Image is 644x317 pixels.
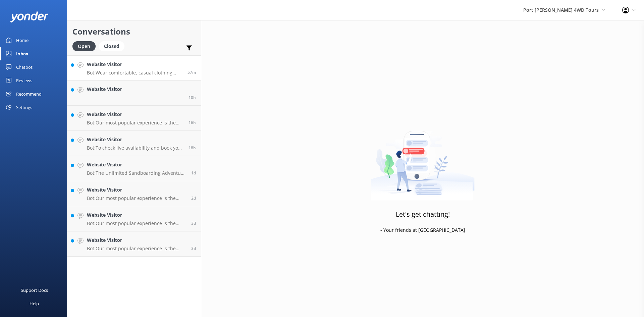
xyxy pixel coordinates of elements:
[371,117,475,201] img: artwork of a man stealing a conversation from at giant smartphone
[16,47,29,60] div: Inbox
[87,211,186,219] h4: Website Visitor
[87,145,183,151] p: Bot: To check live availability and book your tour, please visit [URL][DOMAIN_NAME]. You can also...
[16,60,33,74] div: Chatbot
[16,74,32,87] div: Reviews
[67,81,201,106] a: Website Visitor10h
[87,136,183,143] h4: Website Visitor
[87,70,182,76] p: Bot: Wear comfortable, casual clothing that you don’t mind getting [PERSON_NAME]. Sandboarding is...
[191,220,196,226] span: Oct 03 2025 06:17am (UTC +11:00) Australia/Sydney
[87,111,183,118] h4: Website Visitor
[16,87,42,101] div: Recommend
[189,145,196,151] span: Oct 05 2025 02:11pm (UTC +11:00) Australia/Sydney
[67,131,201,156] a: Website VisitorBot:To check live availability and book your tour, please visit [URL][DOMAIN_NAME]...
[523,7,599,13] span: Port [PERSON_NAME] 4WD Tours
[67,181,201,206] a: Website VisitorBot:Our most popular experience is the Beach & Dune with Sandboarding tour. It inc...
[87,220,186,226] p: Bot: Our most popular experience is the Beach & Dune with Sandboarding tour. It includes a scenic...
[67,106,201,131] a: Website VisitorBot:Our most popular experience is the Beach & Dune with Sandboarding tour. It inc...
[99,42,128,50] a: Closed
[16,101,32,114] div: Settings
[87,161,186,168] h4: Website Visitor
[87,170,186,176] p: Bot: The Unlimited Sandboarding Adventure allows you to sandboard for as long as you like. Most v...
[189,120,196,125] span: Oct 05 2025 04:08pm (UTC +11:00) Australia/Sydney
[30,297,39,310] div: Help
[87,246,186,252] p: Bot: Our most popular experience is the Beach & Dune with Sandboarding tour. It includes a scenic...
[67,206,201,231] a: Website VisitorBot:Our most popular experience is the Beach & Dune with Sandboarding tour. It inc...
[72,41,96,51] div: Open
[87,236,186,244] h4: Website Visitor
[189,95,196,100] span: Oct 05 2025 10:10pm (UTC +11:00) Australia/Sydney
[87,120,183,126] p: Bot: Our most popular experience is the Beach & Dune with Sandboarding tour. It includes a scenic...
[16,34,29,47] div: Home
[67,55,201,81] a: Website VisitorBot:Wear comfortable, casual clothing that you don’t mind getting [PERSON_NAME]. S...
[67,231,201,257] a: Website VisitorBot:Our most popular experience is the Beach & Dune with Sandboarding tour. It inc...
[87,195,186,201] p: Bot: Our most popular experience is the Beach & Dune with Sandboarding tour. It includes a scenic...
[99,41,124,51] div: Closed
[21,283,48,297] div: Support Docs
[380,226,465,234] p: - Your friends at [GEOGRAPHIC_DATA]
[10,11,49,22] img: yonder-white-logo.png
[67,156,201,181] a: Website VisitorBot:The Unlimited Sandboarding Adventure allows you to sandboard for as long as yo...
[191,195,196,201] span: Oct 03 2025 02:43pm (UTC +11:00) Australia/Sydney
[87,186,186,194] h4: Website Visitor
[87,61,182,68] h4: Website Visitor
[396,209,450,220] h3: Let's get chatting!
[87,86,122,93] h4: Website Visitor
[72,25,196,38] h2: Conversations
[191,246,196,251] span: Oct 03 2025 05:59am (UTC +11:00) Australia/Sydney
[191,170,196,176] span: Oct 04 2025 11:44am (UTC +11:00) Australia/Sydney
[187,69,196,75] span: Oct 06 2025 07:51am (UTC +11:00) Australia/Sydney
[72,42,99,50] a: Open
